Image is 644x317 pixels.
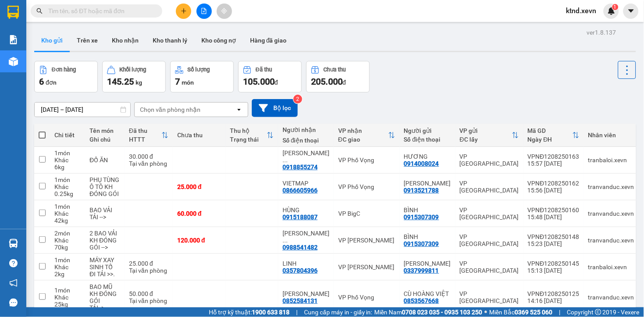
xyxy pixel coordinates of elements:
div: BÌNH [404,233,451,240]
button: Hàng đã giao [243,30,294,51]
div: VP Phố Vọng [338,157,395,164]
span: Miền Nam [375,307,483,317]
div: VP Phố Vọng [338,294,395,301]
div: Khác [54,210,81,217]
div: KH ĐÓNG GÓI --> [89,237,120,251]
input: Select a date range. [35,103,130,117]
span: plus [181,8,187,14]
div: 0866605966 [283,187,318,194]
div: Người gửi [404,127,451,134]
button: Kho gửi [34,30,70,51]
div: BAO MŨ KH ĐÓNG GÓI [89,283,120,304]
div: Tên món [89,127,120,134]
div: Ngày ĐH [528,136,572,143]
div: Số lượng [188,67,210,73]
div: Khác [54,264,81,271]
div: 0.25 kg [54,190,81,197]
img: warehouse-icon [9,57,18,66]
div: tranbaloi.xevn [588,157,634,164]
button: Đơn hàng6đơn [34,61,98,93]
div: VŨ TRƯỜNG GIANG [283,150,329,164]
div: Số điện thoại [283,137,329,144]
div: 0357804396 [283,267,318,274]
sup: 1 [612,4,619,10]
span: caret-down [627,7,635,15]
span: 6 [39,76,44,87]
div: 14:16 [DATE] [528,297,580,304]
div: 2 BAO VẢI [89,230,120,237]
button: Đã thu105.000đ [238,61,302,93]
img: icon-new-feature [608,7,615,15]
div: Tại văn phòng [129,267,168,274]
span: aim [221,8,227,14]
strong: 0708 023 035 - 0935 103 250 [402,309,483,316]
div: tranvanduc.xevn [588,183,634,190]
span: search [36,8,43,14]
div: 60.000 đ [177,210,221,217]
div: NGUYỄN KHẮC CHÍNH [283,230,329,244]
div: tranvanduc.xevn [588,237,634,244]
div: Số điện thoại [404,136,451,143]
th: Toggle SortBy [334,124,400,147]
div: VPNĐ1208250162 [528,180,580,187]
span: ktnd.xevn [559,5,604,16]
div: HTTT [129,136,161,143]
div: Đã thu [256,67,272,73]
div: VP gửi [460,127,512,134]
th: Toggle SortBy [523,124,584,147]
div: ver 1.8.137 [587,28,616,37]
img: warehouse-icon [9,239,18,248]
div: VP [GEOGRAPHIC_DATA] [460,290,519,304]
span: ... [283,237,288,244]
div: ĐC giao [338,136,388,143]
span: 1 [614,4,617,10]
button: Trên xe [70,30,105,51]
th: Toggle SortBy [455,124,523,147]
div: Đơn hàng [52,67,76,73]
div: 42 kg [54,217,81,224]
div: tranvanduc.xevn [588,210,634,217]
button: Số lượng7món [170,61,234,93]
div: 1 món [54,256,81,264]
div: 0915188087 [283,214,318,221]
span: đ [343,79,346,86]
div: VP nhận [338,127,388,134]
button: Kho công nợ [194,30,243,51]
div: 15:23 [DATE] [528,240,580,247]
button: caret-down [623,4,639,19]
div: Chưa thu [177,132,221,139]
div: 25.000 đ [177,183,221,190]
strong: 0369 525 060 [515,309,553,316]
div: Chưa thu [324,67,346,73]
div: ĐỒ ĂN [89,157,120,164]
div: 15:57 [DATE] [528,160,580,167]
span: món [182,79,194,86]
div: VP Phố Vọng [338,183,395,190]
div: 0915307309 [404,240,439,247]
div: 1 món [54,150,81,157]
div: TẢI --> [89,214,120,221]
span: notification [9,279,18,287]
div: HƯƠNG [404,153,451,160]
div: BÌNH [404,207,451,214]
div: 0852584131 [283,297,318,304]
div: Tại văn phòng [129,297,168,304]
span: 205.000 [311,76,343,87]
div: Trạng thái [230,136,267,143]
div: 0913521788 [404,187,439,194]
span: 145.25 [107,76,134,87]
button: Bộ lọc [252,99,298,117]
span: question-circle [9,259,18,267]
div: Đã thu [129,127,161,134]
div: HÀ VANG [404,180,451,187]
div: Tại văn phòng [129,160,168,167]
span: 7 [175,76,180,87]
button: plus [176,4,191,19]
div: 1 món [54,203,81,210]
div: 0918855274 [283,164,318,171]
div: CÙ HOÀNG VIỆT [404,290,451,297]
span: file-add [201,8,207,14]
div: 30.000 đ [129,153,168,160]
div: 25.000 đ [129,260,168,267]
div: Người nhận [283,126,329,133]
